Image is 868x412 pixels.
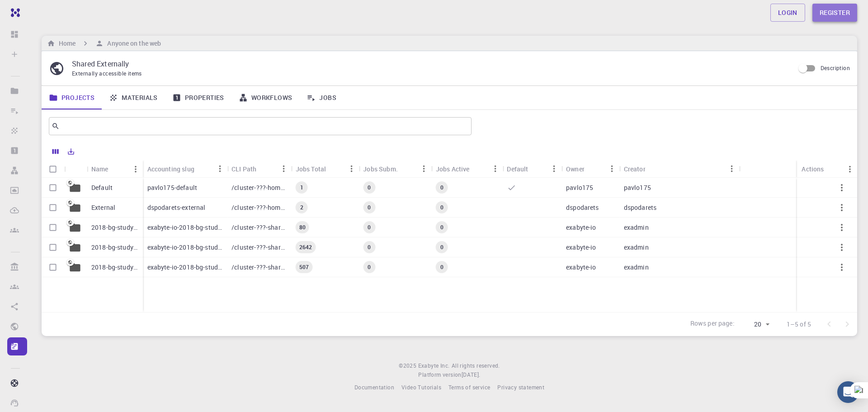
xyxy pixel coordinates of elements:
[561,160,619,178] div: Owner
[102,86,165,109] a: Materials
[566,203,599,212] p: dspodarets
[104,38,161,48] h6: Anyone on the web
[401,383,441,392] a: Video Tutorials
[212,161,227,176] button: Menu
[585,161,599,176] button: Sort
[812,4,857,22] a: Register
[147,223,223,232] p: exabyte-io-2018-bg-study-phase-i-ph
[624,243,649,252] p: exadmin
[364,184,374,191] span: 0
[502,160,561,178] div: Default
[91,183,113,192] p: Default
[452,361,500,370] span: All rights reserved.
[7,8,20,17] img: logo
[296,160,326,178] div: Jobs Total
[624,223,649,232] p: exadmin
[497,384,544,391] span: Privacy statement
[231,203,287,212] p: /cluster-???-home/dspodarets/dspodarets-external
[194,161,209,176] button: Sort
[646,161,660,176] button: Sort
[436,160,470,178] div: Jobs Active
[738,318,772,331] div: 20
[624,160,646,178] div: Creator
[48,144,63,159] button: Columns
[128,162,143,176] button: Menu
[797,160,857,178] div: Actions
[488,161,502,176] button: Menu
[690,319,735,329] p: Rows per page:
[291,160,359,178] div: Jobs Total
[231,243,287,252] p: /cluster-???-share/groups/exabyte-io/exabyte-io-2018-bg-study-phase-iii
[619,160,739,178] div: Creator
[566,223,596,232] p: exabyte-io
[787,320,811,329] p: 1–5 of 5
[437,223,447,231] span: 0
[418,361,450,370] a: Exabyte Inc.
[401,384,441,391] span: Video Tutorials
[91,160,108,178] div: Name
[364,204,374,211] span: 0
[624,183,651,192] p: pavlo175
[147,183,197,192] p: pavlo175-default
[821,64,850,71] span: Description
[448,384,490,391] span: Terms of service
[91,203,115,212] p: External
[344,161,359,176] button: Menu
[147,203,206,212] p: dspodarets-external
[299,86,344,109] a: Jobs
[91,243,138,252] p: 2018-bg-study-phase-III
[364,263,374,271] span: 0
[566,263,596,272] p: exabyte-io
[437,184,447,191] span: 0
[802,160,824,178] div: Actions
[165,86,231,109] a: Properties
[277,161,291,176] button: Menu
[359,160,431,178] div: Jobs Subm.
[354,384,394,391] span: Documentation
[837,381,859,403] div: Open Intercom Messenger
[296,243,316,251] span: 2642
[448,383,490,392] a: Terms of service
[231,263,287,272] p: /cluster-???-share/groups/exabyte-io/exabyte-io-2018-bg-study-phase-i
[770,4,805,22] a: Login
[364,243,374,251] span: 0
[566,183,593,192] p: pavlo175
[72,58,787,69] p: Shared Externally
[566,160,585,178] div: Owner
[147,263,223,272] p: exabyte-io-2018-bg-study-phase-i
[231,183,287,192] p: /cluster-???-home/pavlo175/pavlo175-default
[431,160,503,178] div: Jobs Active
[437,243,447,251] span: 0
[497,383,544,392] a: Privacy statement
[296,263,312,271] span: 507
[91,223,138,232] p: 2018-bg-study-phase-i-ph
[64,160,87,178] div: Icon
[87,160,143,178] div: Name
[605,161,619,176] button: Menu
[418,370,461,379] span: Platform version
[108,162,123,176] button: Sort
[231,86,300,109] a: Workflows
[547,161,561,176] button: Menu
[417,161,431,176] button: Menu
[147,243,223,252] p: exabyte-io-2018-bg-study-phase-iii
[363,160,398,178] div: Jobs Subm.
[843,162,857,176] button: Menu
[296,223,309,231] span: 80
[45,38,163,48] nav: breadcrumb
[507,160,528,178] div: Default
[147,160,194,178] div: Accounting slug
[418,362,450,369] span: Exabyte Inc.
[227,160,291,178] div: CLI Path
[437,204,447,211] span: 0
[297,204,307,211] span: 2
[624,203,657,212] p: dspodarets
[364,223,374,231] span: 0
[437,263,447,271] span: 0
[143,160,227,178] div: Accounting slug
[231,160,256,178] div: CLI Path
[55,38,75,48] h6: Home
[297,184,307,191] span: 1
[462,371,481,378] span: [DATE] .
[624,263,649,272] p: exadmin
